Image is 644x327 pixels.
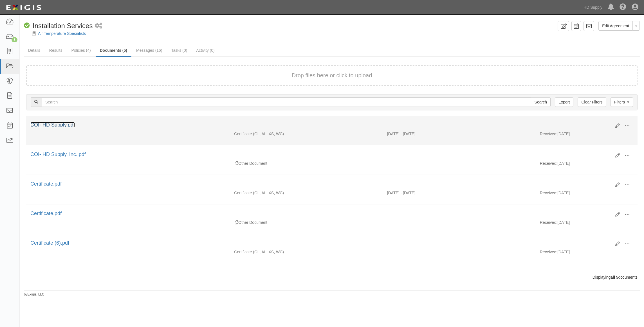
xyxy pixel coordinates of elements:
a: Air Temperature Specialists [38,31,86,36]
a: COI- HD Supply, Inc..pdf [30,152,86,157]
span: Installation Services [33,22,93,30]
div: [DATE] [536,190,638,199]
a: Activity (0) [192,45,219,56]
i: Help Center - Complianz [620,4,626,11]
a: Policies (4) [67,45,95,56]
div: [DATE] [536,161,638,169]
p: Received: [540,131,557,137]
div: General Liability Auto Liability Excess/Umbrella Liability Workers Compensation/Employers Liability [230,131,383,137]
a: HD Supply [581,2,605,13]
b: all 5 [611,275,618,279]
a: Clear Filters [578,97,606,107]
div: Effective - Expiration [383,161,536,161]
div: Duplicate [235,161,238,166]
div: Other Document [230,220,383,225]
a: Certificate.pdf [30,211,62,216]
p: Received: [540,161,557,166]
div: COI- HD Supply.pdf [30,121,611,129]
a: Documents (5) [96,45,131,57]
a: Exigis, LLC [28,292,44,296]
button: Drop files here or click to upload [292,71,372,80]
a: Details [24,45,44,56]
div: Certificate (6).pdf [30,240,611,247]
div: Effective 07/01/2025 - Expiration 07/01/2026 [383,131,536,137]
div: [DATE] [536,131,638,139]
input: Search [42,97,531,107]
a: Certificate.pdf [30,181,62,187]
div: Other Document [230,161,383,166]
i: 1 scheduled workflow [95,23,102,29]
div: Duplicate [235,220,238,225]
div: Displaying documents [22,274,642,280]
a: Export [555,97,573,107]
p: Received: [540,249,557,255]
small: by [24,292,44,297]
div: 8 [12,37,17,42]
input: Search [531,97,551,107]
div: Effective - Expiration [383,220,536,220]
a: Messages (16) [132,45,167,56]
p: Received: [540,220,557,225]
a: Tasks (0) [167,45,192,56]
div: Installation Services [24,21,93,31]
div: General Liability Auto Liability Excess/Umbrella Liability Workers Compensation/Employers Liability [230,249,383,255]
div: [DATE] [536,220,638,228]
a: Certificate (6).pdf [30,240,69,246]
img: logo-5460c22ac91f19d4615b14bd174203de0afe785f0fc80cf4dbbc73dc1793850b.png [4,3,43,13]
div: Certificate.pdf [30,181,611,188]
div: [DATE] [536,249,638,258]
div: COI- HD Supply, Inc..pdf [30,151,611,158]
a: Filters [611,97,633,107]
p: Received: [540,190,557,196]
a: COI- HD Supply.pdf [30,122,75,128]
a: Edit Agreement [598,21,633,31]
div: General Liability Auto Liability Excess/Umbrella Liability Workers Compensation/Employers Liability [230,190,383,196]
div: Effective - Expiration [383,249,536,249]
div: Certificate.pdf [30,210,611,217]
div: Effective 07/01/2025 - Expiration 07/01/2026 [383,190,536,196]
i: Compliant [24,23,30,29]
a: Results [45,45,67,56]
